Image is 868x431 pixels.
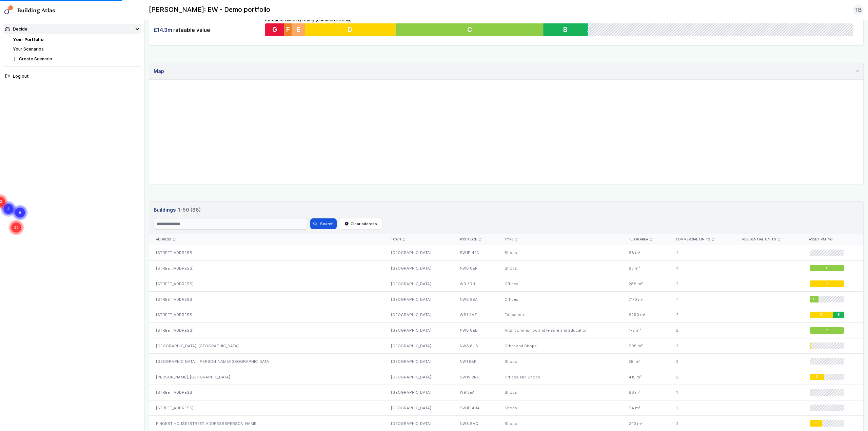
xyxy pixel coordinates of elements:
[4,5,13,14] img: main-0bbd2752.svg
[622,400,670,416] div: 64 m²
[384,307,453,322] div: [GEOGRAPHIC_DATA]
[854,6,862,14] span: TB
[11,54,141,64] button: Create Scenario
[149,276,863,292] a: [STREET_ADDRESS][GEOGRAPHIC_DATA]W9 3RUOffices288 m²2D
[13,37,43,42] a: Your Portfolio
[149,260,384,276] div: [STREET_ADDRESS]
[453,369,498,385] div: SW1V 2NF
[149,63,863,80] summary: Map
[622,354,670,369] div: 55 m²
[265,23,284,36] button: G
[178,206,201,214] span: 1-50 (88)
[669,338,735,354] div: 3
[384,354,453,369] div: [GEOGRAPHIC_DATA]
[669,385,735,400] div: 1
[149,245,384,260] div: [STREET_ADDRESS]
[13,46,44,52] a: Your Scenarios
[384,245,453,260] div: [GEOGRAPHIC_DATA]
[149,400,863,416] a: [STREET_ADDRESS][GEOGRAPHIC_DATA]SW1P 4HAShops64 m²1
[149,260,863,276] a: [STREET_ADDRESS][GEOGRAPHIC_DATA]NW8 8EPShops65 m²1C
[384,400,453,416] div: [GEOGRAPHIC_DATA]
[149,322,863,338] a: [STREET_ADDRESS][GEOGRAPHIC_DATA]NW8 8EDArts, community, and leisure and Education172 m²2C
[149,400,384,416] div: [STREET_ADDRESS]
[149,338,384,354] div: [GEOGRAPHIC_DATA], [GEOGRAPHIC_DATA]
[453,292,498,307] div: NW8 8EA
[284,23,292,36] button: F
[297,25,301,34] span: E
[669,354,735,369] div: 2
[453,354,498,369] div: NW1 5BP
[3,71,141,81] button: Log out
[149,385,863,400] a: [STREET_ADDRESS][GEOGRAPHIC_DATA]W9 3EAShops96 m²1
[546,23,591,36] button: B
[622,385,670,400] div: 96 m²
[453,338,498,354] div: NW8 8HB
[826,281,828,286] span: D
[384,322,453,338] div: [GEOGRAPHIC_DATA]
[3,24,141,34] summary: Decide
[820,313,823,317] span: D
[391,237,447,242] div: Town
[149,369,863,385] a: [PERSON_NAME], [GEOGRAPHIC_DATA][GEOGRAPHIC_DATA]SW1V 2NFOffices and Shops415 m²2D
[826,328,828,333] span: C
[622,369,670,385] div: 415 m²
[809,237,857,242] div: Asset rating
[622,322,670,338] div: 172 m²
[453,385,498,400] div: W9 3EA
[622,276,670,292] div: 288 m²
[813,297,815,301] span: C
[838,313,840,317] span: B
[149,292,863,307] a: [STREET_ADDRESS][GEOGRAPHIC_DATA]NW8 8EAOffices7170 m²4C
[669,260,735,276] div: 1
[669,322,735,338] div: 2
[629,237,663,242] div: Floor area
[305,23,397,36] button: D
[384,369,453,385] div: [GEOGRAPHIC_DATA]
[286,25,290,34] span: F
[453,260,498,276] div: NW8 8EP
[397,23,546,36] button: C
[339,218,383,230] button: Clear address
[498,276,622,292] div: Offices
[384,276,453,292] div: [GEOGRAPHIC_DATA]
[498,307,622,322] div: Education
[590,23,591,36] button: A
[669,307,735,322] div: 2
[149,245,863,260] a: [STREET_ADDRESS][GEOGRAPHIC_DATA]SW1P 4ENShops68 m²1
[149,354,863,369] a: [GEOGRAPHIC_DATA], [PERSON_NAME][GEOGRAPHIC_DATA][GEOGRAPHIC_DATA]NW1 5BPShops55 m²2
[272,25,277,34] span: G
[498,322,622,338] div: Arts, community, and leisure and Education
[149,5,270,14] h2: [PERSON_NAME]: EW - Demo portfolio
[292,23,305,36] button: E
[669,292,735,307] div: 4
[384,385,453,400] div: [GEOGRAPHIC_DATA]
[669,245,735,260] div: 1
[384,292,453,307] div: [GEOGRAPHIC_DATA]
[498,292,622,307] div: Offices
[498,338,622,354] div: Other and Shops
[590,25,595,34] span: A
[669,276,735,292] div: 2
[622,338,670,354] div: 695 m²
[149,354,384,369] div: [GEOGRAPHIC_DATA], [PERSON_NAME][GEOGRAPHIC_DATA]
[498,354,622,369] div: Shops
[460,237,492,242] div: Postcode
[154,26,172,34] span: £14.3m
[853,4,864,15] button: TB
[156,237,378,242] div: Address
[469,25,474,34] span: C
[154,23,261,36] div: rateable value
[815,421,817,426] span: D
[622,245,670,260] div: 68 m²
[453,400,498,416] div: SW1P 4HA
[149,338,863,354] a: [GEOGRAPHIC_DATA], [GEOGRAPHIC_DATA][GEOGRAPHIC_DATA]NW8 8HBOther and Shops695 m²3D
[384,260,453,276] div: [GEOGRAPHIC_DATA]
[149,276,384,292] div: [STREET_ADDRESS]
[5,26,27,32] div: Decide
[149,369,384,385] div: [PERSON_NAME], [GEOGRAPHIC_DATA]
[622,260,670,276] div: 65 m²
[349,25,354,34] span: D
[566,25,570,34] span: B
[622,292,670,307] div: 7170 m²
[498,245,622,260] div: Shops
